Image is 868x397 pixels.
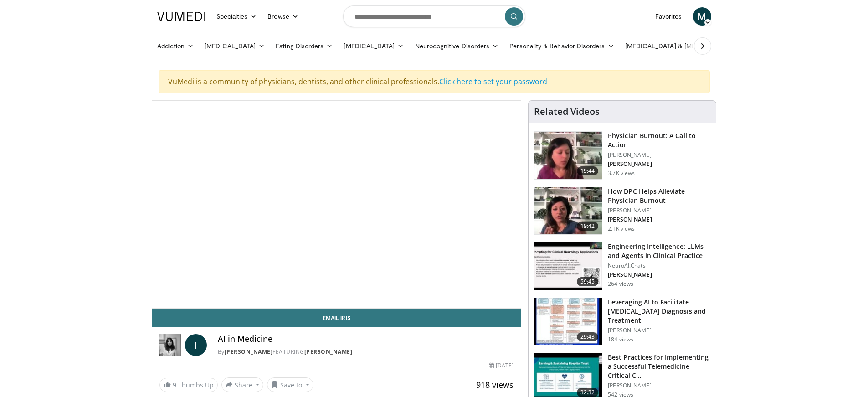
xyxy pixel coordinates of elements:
img: a028b2ed-2799-4348-b6b4-733b0fc51b04.150x105_q85_crop-smart_upscale.jpg [534,298,602,345]
button: Save to [267,377,313,392]
a: [MEDICAL_DATA] & [MEDICAL_DATA] [620,37,750,55]
a: Browse [262,7,304,26]
span: 59:45 [577,277,599,286]
h4: AI in Medicine [218,334,514,344]
span: 32:32 [577,388,599,397]
p: 3.7K views [608,170,635,177]
a: [PERSON_NAME] [225,348,273,356]
img: VuMedi Logo [157,12,205,21]
img: 8c03ed1f-ed96-42cb-9200-2a88a5e9b9ab.150x105_q85_crop-smart_upscale.jpg [534,187,602,235]
a: 59:45 Engineering Intelligence: LLMs and Agents in Clinical Practice NeuroAI.Chats [PERSON_NAME] ... [534,242,710,290]
h4: Related Videos [534,106,600,117]
span: 29:43 [577,332,599,341]
p: 184 views [608,336,633,343]
button: Share [221,377,264,392]
h3: Best Practices for Implementing a Successful Telemedicine Critical C… [608,353,710,380]
a: 19:42 How DPC Helps Alleviate Physician Burnout [PERSON_NAME] [PERSON_NAME] 2.1K views [534,187,710,235]
a: Click here to set your password [439,77,547,87]
h3: Physician Burnout: A Call to Action [608,131,710,150]
div: [DATE] [489,361,514,370]
p: 2.1K views [608,225,635,232]
div: VuMedi is a community of physicians, dentists, and other clinical professionals. [159,70,710,93]
input: Search topics, interventions [343,5,525,27]
a: [MEDICAL_DATA] [199,37,270,55]
a: Neurocognitive Disorders [410,37,504,55]
p: [PERSON_NAME] [608,160,710,168]
video-js: Video Player [152,101,521,309]
a: M [693,7,711,26]
a: Favorites [650,7,688,26]
a: Personality & Behavior Disorders [504,37,619,55]
a: [PERSON_NAME] [304,348,353,356]
p: [PERSON_NAME] [608,271,710,278]
p: [PERSON_NAME] [608,207,710,214]
img: ea6b8c10-7800-4812-b957-8d44f0be21f9.150x105_q85_crop-smart_upscale.jpg [534,242,602,290]
p: [PERSON_NAME] [608,382,710,389]
a: 19:44 Physician Burnout: A Call to Action [PERSON_NAME] [PERSON_NAME] 3.7K views [534,131,710,180]
a: [MEDICAL_DATA] [338,37,409,55]
span: 19:44 [577,166,599,175]
p: [PERSON_NAME] [608,151,710,159]
h3: How DPC Helps Alleviate Physician Burnout [608,187,710,205]
a: Eating Disorders [270,37,338,55]
h3: Leveraging AI to Facilitate [MEDICAL_DATA] Diagnosis and Treatment [608,298,710,325]
span: 918 views [476,379,514,390]
img: Dr. Iris Gorfinkel [159,334,181,356]
a: Email Iris [152,309,521,327]
h3: Engineering Intelligence: LLMs and Agents in Clinical Practice [608,242,710,260]
a: Addiction [152,37,200,55]
div: By FEATURING [218,348,514,356]
span: 9 [173,381,176,389]
p: 264 views [608,280,633,288]
p: [PERSON_NAME] [608,327,710,334]
a: 29:43 Leveraging AI to Facilitate [MEDICAL_DATA] Diagnosis and Treatment [PERSON_NAME] 184 views [534,298,710,346]
p: NeuroAI.Chats [608,262,710,269]
a: I [185,334,207,356]
span: 19:42 [577,222,599,231]
img: ae962841-479a-4fc3-abd9-1af602e5c29c.150x105_q85_crop-smart_upscale.jpg [534,132,602,179]
a: 9 Thumbs Up [159,378,218,392]
p: [PERSON_NAME] [608,216,710,223]
a: Specialties [211,7,262,26]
